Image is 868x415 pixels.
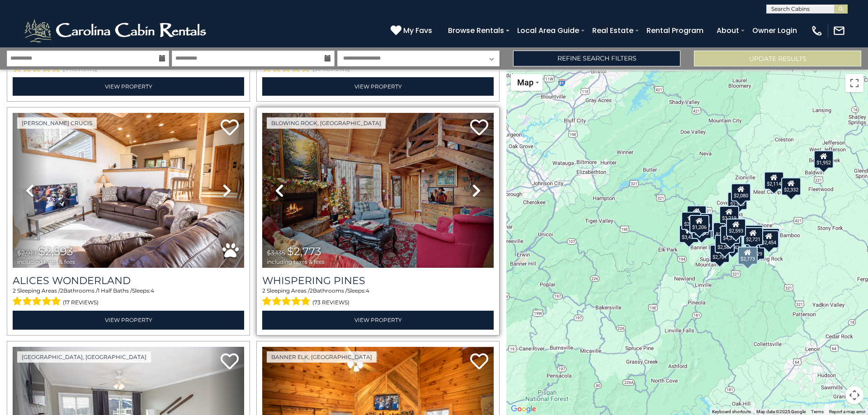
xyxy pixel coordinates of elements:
[845,74,863,92] button: Toggle fullscreen view
[748,23,802,38] a: Owner Login
[713,222,733,240] div: $2,819
[764,171,784,189] div: $2,114
[38,245,73,258] span: $2,593
[722,235,742,253] div: $3,443
[845,386,863,404] button: Map camera controls
[23,17,210,44] img: White-1-2.png
[262,287,494,308] div: Sleeping Areas / Bathrooms / Sleeps:
[509,403,538,415] img: Google
[517,78,533,87] span: Map
[470,118,488,138] a: Add to favorites
[687,205,707,223] div: $1,792
[833,24,845,37] img: mail-regular-white.png
[738,246,758,264] div: $2,773
[712,409,751,415] button: Keyboard shortcuts
[63,297,99,308] span: (17 reviews)
[679,225,699,243] div: $3,427
[719,206,739,224] div: $3,219
[689,215,709,233] div: $1,206
[312,297,349,308] span: (73 reviews)
[151,287,154,294] span: 4
[710,245,730,263] div: $2,701
[756,409,806,414] span: Map data ©2025 Google
[403,25,432,36] span: My Favs
[692,220,712,238] div: $2,003
[287,245,321,258] span: $2,773
[727,192,747,210] div: $2,953
[262,275,494,287] a: Whispering Pines
[391,25,434,37] a: My Favs
[267,249,285,257] span: $3,135
[17,351,151,363] a: [GEOGRAPHIC_DATA], [GEOGRAPHIC_DATA]
[221,118,239,138] a: Add to favorites
[743,225,763,243] div: $2,898
[731,183,751,201] div: $2,080
[13,287,16,294] span: 2
[267,117,386,129] a: Blowing Rock, [GEOGRAPHIC_DATA]
[513,51,680,66] a: Refine Search Filters
[262,311,494,329] a: View Property
[513,23,584,38] a: Local Area Guide
[712,23,744,38] a: About
[811,409,824,414] a: Terms
[814,150,834,168] div: $1,952
[17,117,97,129] a: [PERSON_NAME] Crucis
[443,23,509,38] a: Browse Rentals
[366,287,369,294] span: 4
[13,113,244,268] img: thumbnail_163458191.jpeg
[694,51,861,66] button: Update Results
[720,225,740,243] div: $4,317
[262,77,494,96] a: View Property
[267,351,377,363] a: Banner Elk, [GEOGRAPHIC_DATA]
[267,259,325,265] span: including taxes & fees
[681,212,701,230] div: $2,709
[470,352,488,372] a: Add to favorites
[221,352,239,372] a: Add to favorites
[726,218,746,236] div: $2,593
[781,177,801,195] div: $2,332
[743,227,763,245] div: $2,721
[13,275,244,287] a: Alices Wonderland
[13,77,244,96] a: View Property
[759,230,779,248] div: $2,454
[642,23,708,38] a: Rental Program
[829,409,865,414] a: Report a map error
[17,249,37,257] span: $2,919
[98,287,132,294] span: 1 Half Baths /
[262,287,265,294] span: 2
[60,287,63,294] span: 2
[13,311,244,329] a: View Property
[715,234,735,252] div: $2,587
[811,24,823,37] img: phone-regular-white.png
[509,403,538,415] a: Open this area in Google Maps (opens a new window)
[13,287,244,308] div: Sleeping Areas / Bathrooms / Sleeps:
[17,259,75,265] span: including taxes & fees
[693,213,713,231] div: $2,358
[588,23,638,38] a: Real Estate
[310,287,313,294] span: 2
[760,228,780,246] div: $2,887
[262,113,494,268] img: thumbnail_163457710.jpeg
[511,74,542,91] button: Change map style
